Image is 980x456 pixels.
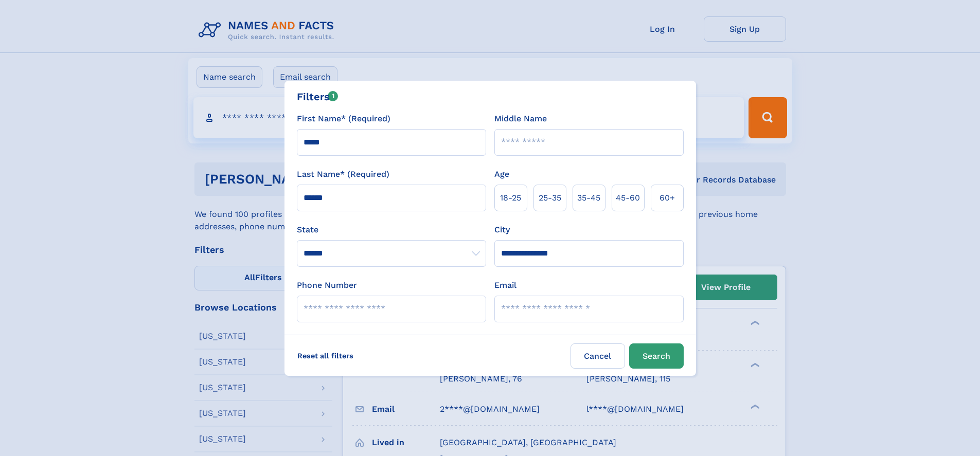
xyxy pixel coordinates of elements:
label: City [494,224,510,236]
span: 35‑45 [577,192,600,204]
span: 45‑60 [616,192,640,204]
label: Age [494,168,509,180]
label: Cancel [571,343,625,369]
label: Last Name* (Required) [297,168,389,180]
button: Search [629,343,684,369]
label: Middle Name [494,113,547,125]
label: Phone Number [297,279,357,291]
label: Email [494,279,516,291]
span: 25‑35 [539,192,561,204]
label: Reset all filters [291,343,360,368]
label: State [297,224,486,236]
span: 60+ [660,192,675,204]
span: 18‑25 [500,192,521,204]
label: First Name* (Required) [297,113,390,125]
div: Filters [297,89,338,104]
